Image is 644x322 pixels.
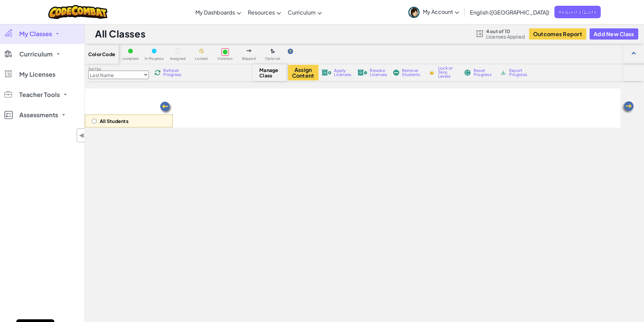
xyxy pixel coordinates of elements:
img: Arrow_Left.png [159,101,173,115]
img: CodeCombat logo [48,5,108,19]
span: Color Code [88,51,115,57]
span: Lock or Skip Levels [438,66,458,78]
h1: All Classes [95,27,145,40]
span: Violation [217,57,233,60]
img: IconSkippedLevel.svg [246,49,252,52]
a: Curriculum [284,3,325,21]
a: English ([GEOGRAPHIC_DATA]) [467,3,553,21]
span: Curriculum [19,51,53,57]
span: Curriculum [288,9,316,16]
img: Arrow_Left.png [621,101,635,114]
img: IconRemoveStudents.svg [393,70,399,76]
span: Skipped [242,57,256,60]
span: ◀ [79,130,85,140]
span: Reset Progress [474,69,494,77]
span: My Licenses [19,71,55,77]
img: IconLicenseRevoke.svg [357,70,367,76]
span: My Classes [19,31,52,37]
label: Sort by [88,66,149,72]
button: Assign Content [288,65,318,80]
span: Revoke Licenses [370,69,387,77]
span: Locked [195,57,208,60]
img: IconLicenseApply.svg [321,70,332,76]
span: 4 out of 10 [486,28,525,34]
p: All Students [100,118,128,124]
span: English ([GEOGRAPHIC_DATA]) [470,9,549,16]
span: In Progress [145,57,164,60]
span: Manage Class [259,67,279,78]
span: My Account [423,8,459,15]
img: IconReload.svg [154,70,161,76]
img: IconLock.svg [428,69,435,75]
span: Teacher Tools [19,92,60,98]
span: Assessments [19,112,58,118]
button: Add New Class [590,28,638,40]
a: My Dashboards [192,3,244,21]
img: avatar [408,7,420,18]
img: IconReset.svg [464,70,471,76]
a: My Account [405,1,462,23]
a: Resources [244,3,284,21]
img: IconHint.svg [288,49,293,54]
span: Assigned [170,57,186,60]
span: Optional [265,57,280,60]
span: My Dashboards [195,9,235,16]
a: Request a Quote [554,6,601,18]
span: Export Progress [509,69,530,77]
span: Licenses Applied [486,34,525,39]
span: Remove Students [402,69,422,77]
span: Refresh Progress [163,69,184,77]
button: Outcomes Report [529,28,586,40]
span: complete [122,57,139,60]
span: Resources [248,9,275,16]
img: IconArchive.svg [500,70,506,76]
span: Apply Licenses [334,69,351,77]
img: IconOptionalLevel.svg [270,49,275,54]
